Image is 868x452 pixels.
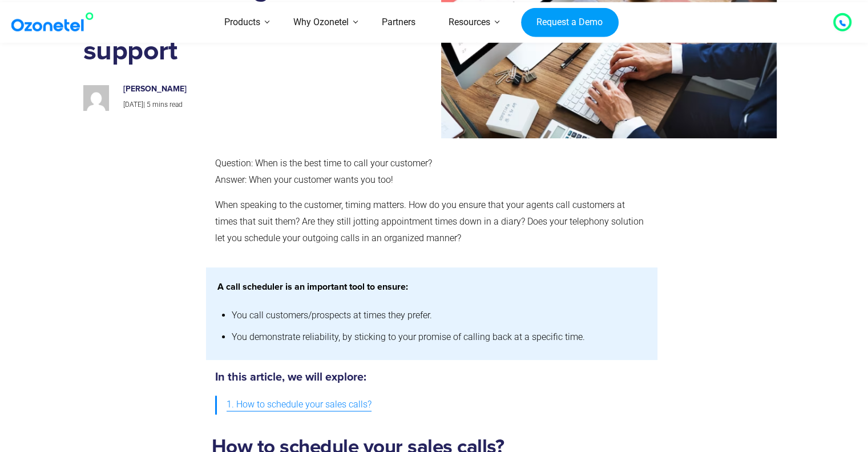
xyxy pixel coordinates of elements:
[123,101,143,109] span: [DATE]
[277,2,365,43] a: Why Ozonetel
[227,397,372,413] span: 1. How to schedule your sales calls?
[227,394,372,415] a: 1. How to schedule your sales calls?
[208,2,277,43] a: Products
[123,99,364,111] p: |
[365,2,432,43] a: Partners
[432,2,507,43] a: Resources
[147,101,151,109] span: 5
[215,371,648,383] h5: In this article, we will explore:
[232,326,647,349] li: You demonstrate reliability, by sticking to your promise of calling back at a specific time.
[217,282,408,291] strong: A call scheduler is an important tool to ensure:
[123,85,364,94] h6: [PERSON_NAME]
[152,101,183,109] span: mins read
[232,305,647,327] li: You call customers/prospects at times they prefer.
[521,7,619,37] a: Request a Demo
[83,85,109,111] img: 4b37bf29a85883ff6b7148a8970fe41aab027afb6e69c8ab3d6dde174307cbd0
[215,155,648,189] p: Question: When is the best time to call your customer? Answer: When your customer wants you too!
[215,197,648,246] p: When speaking to the customer, timing matters. How do you ensure that your agents call customers ...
